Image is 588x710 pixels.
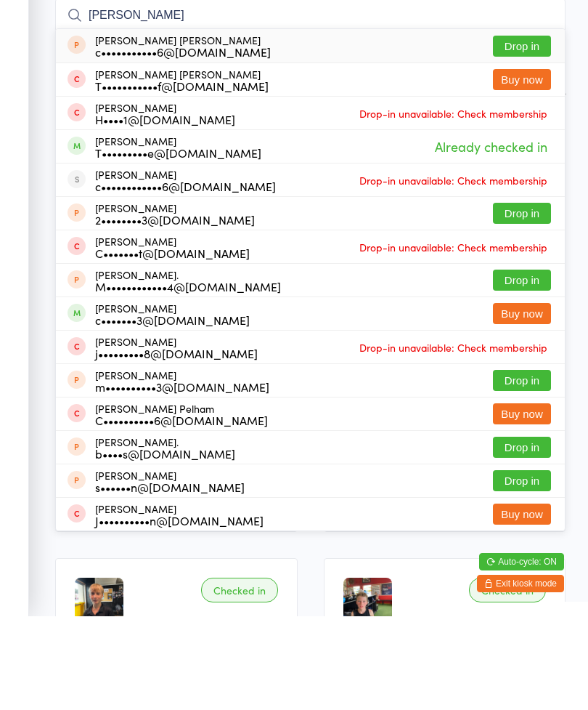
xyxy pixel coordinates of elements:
[55,57,565,72] span: [GEOGRAPHIC_DATA] large matted area
[95,463,269,486] div: [PERSON_NAME]
[95,229,261,252] div: [PERSON_NAME]
[95,396,250,419] div: [PERSON_NAME]
[356,330,551,352] span: Drop-in unavailable: Check membership
[95,307,255,319] div: 2••••••••3@[DOMAIN_NAME]
[95,274,276,286] div: c••••••••••••6@[DOMAIN_NAME]
[95,363,281,386] div: [PERSON_NAME].
[55,28,543,43] span: [DATE] 4:15pm
[95,374,281,386] div: M••••••••••••4@[DOMAIN_NAME]
[469,671,546,696] div: Checked in
[95,195,235,219] div: [PERSON_NAME]
[95,329,250,352] div: [PERSON_NAME]
[95,441,258,453] div: j•••••••••8@[DOMAIN_NAME]
[356,430,551,452] span: Drop-in unavailable: Check membership
[95,207,235,219] div: H••••1@[DOMAIN_NAME]
[493,464,551,485] button: Drop in
[493,564,551,585] button: Drop in
[493,397,551,418] button: Buy now
[201,671,278,696] div: Checked in
[493,497,551,518] button: Buy now
[477,669,564,686] button: Exit kiosk mode
[95,475,269,486] div: m••••••••••3@[DOMAIN_NAME]
[95,429,258,453] div: [PERSON_NAME]
[493,363,551,384] button: Drop in
[356,196,551,218] span: Drop-in unavailable: Check membership
[493,163,551,184] button: Buy now
[95,597,264,620] div: [PERSON_NAME]
[55,43,543,57] span: [PERSON_NAME]
[95,341,250,352] div: C•••••••t@[DOMAIN_NAME]
[55,92,565,126] input: Search
[356,263,551,285] span: Drop-in unavailable: Check membership
[95,575,245,586] div: s••••••n@[DOMAIN_NAME]
[95,241,261,252] div: T•••••••••e@[DOMAIN_NAME]
[493,597,551,618] button: Buy now
[493,531,551,552] button: Drop in
[95,128,271,151] div: [PERSON_NAME] [PERSON_NAME]
[493,296,551,318] button: Drop in
[95,496,268,520] div: [PERSON_NAME] Pelham
[95,408,250,419] div: c•••••••3@[DOMAIN_NAME]
[95,296,255,319] div: [PERSON_NAME]
[95,174,269,185] div: T•••••••••••f@[DOMAIN_NAME]
[95,162,269,185] div: [PERSON_NAME] [PERSON_NAME]
[95,530,235,553] div: [PERSON_NAME].
[95,140,271,151] div: c•••••••••••6@[DOMAIN_NAME]
[95,262,276,286] div: [PERSON_NAME]
[95,563,245,586] div: [PERSON_NAME]
[95,508,268,520] div: C••••••••••6@[DOMAIN_NAME]
[95,608,264,620] div: J••••••••••n@[DOMAIN_NAME]
[95,541,235,553] div: b••••s@[DOMAIN_NAME]
[479,647,564,664] button: Auto-cycle: ON
[431,227,551,253] span: Already checked in
[493,129,551,150] button: Drop in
